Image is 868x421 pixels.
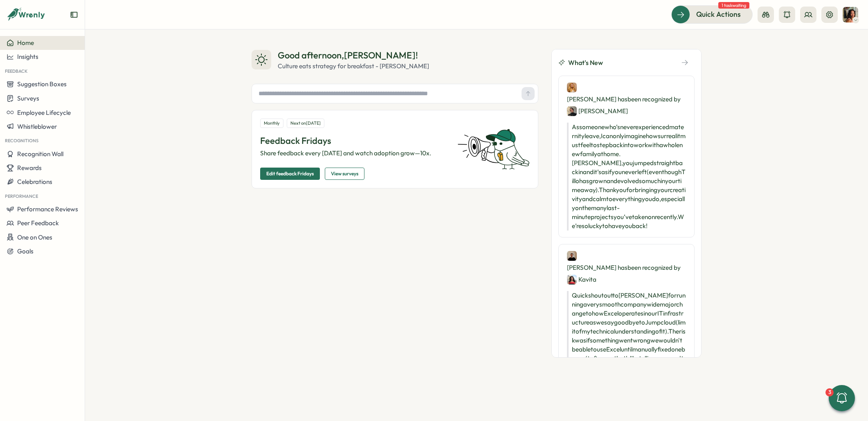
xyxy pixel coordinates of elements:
[17,109,71,116] span: Employee Lifecycle
[17,80,67,88] span: Suggestion Boxes
[17,219,59,227] span: Peer Feedback
[260,149,447,158] p: Share feedback every [DATE] and watch adoption grow—10x.
[843,7,858,22] img: Viveca Riley
[325,168,364,180] button: View surveys
[70,11,78,19] button: Expand sidebar
[266,168,314,179] span: Edit feedback Fridays
[567,123,686,231] p: As someone who’s never experienced maternity leave, I can only imagine how surreal it must feel t...
[17,150,63,158] span: Recognition Wall
[671,5,753,23] button: Quick Actions
[825,388,834,396] div: 3
[829,385,855,411] button: 3
[17,94,39,102] span: Surveys
[567,274,596,284] div: Kavita
[17,247,34,255] span: Goals
[260,168,320,180] button: Edit feedback Fridays
[567,251,577,261] img: Laurie Dunn
[278,49,429,62] div: Good afternoon , [PERSON_NAME] !
[260,134,447,147] p: Feedback Fridays
[287,119,324,128] div: Next on [DATE]
[718,2,749,9] span: 1 task waiting
[17,53,38,60] span: Insights
[17,123,57,130] span: Whistleblower
[17,164,42,172] span: Rewards
[568,58,603,68] span: What's New
[696,9,741,20] span: Quick Actions
[17,178,52,186] span: Celebrations
[17,39,34,47] span: Home
[567,83,686,116] div: [PERSON_NAME] has been recognized by
[278,62,429,71] div: Culture eats strategy for breakfast - [PERSON_NAME]
[17,205,78,213] span: Performance Reviews
[331,168,358,179] span: View surveys
[567,275,577,284] img: Kavita Thomas
[567,83,577,92] img: Lucy Bird
[567,251,686,284] div: [PERSON_NAME] has been recognized by
[567,106,577,116] img: Sophia Whitham
[567,106,628,116] div: [PERSON_NAME]
[17,233,52,241] span: One on Ones
[260,119,283,128] div: Monthly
